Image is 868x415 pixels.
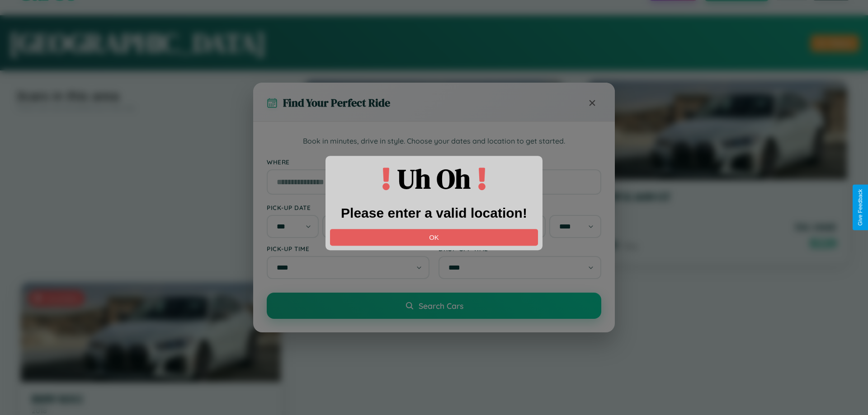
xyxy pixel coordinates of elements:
[439,245,601,252] label: Drop-off Time
[419,301,463,311] span: Search Cars
[267,135,601,147] p: Book in minutes, drive in style. Choose your dates and location to get started.
[267,245,429,252] label: Pick-up Time
[283,95,390,110] h3: Find Your Perfect Ride
[267,158,601,166] label: Where
[439,204,601,211] label: Drop-off Date
[267,204,429,211] label: Pick-up Date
